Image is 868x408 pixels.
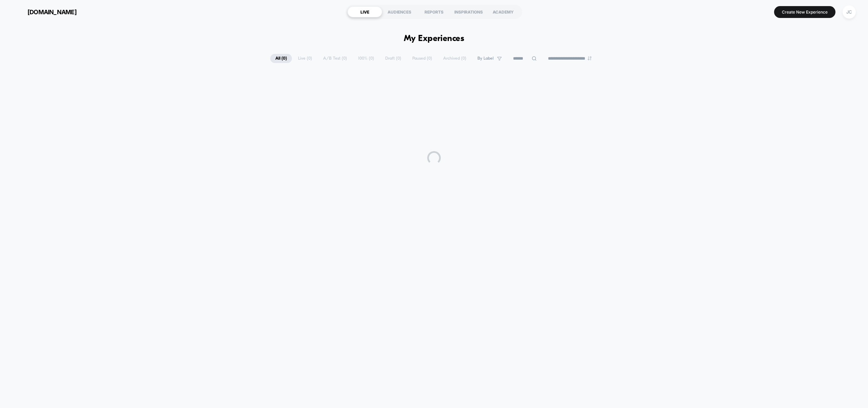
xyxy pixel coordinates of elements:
[348,6,382,17] div: LIVE
[843,5,856,19] div: JC
[404,34,465,44] h1: My Experiences
[486,6,520,17] div: ACADEMY
[382,6,417,17] div: AUDIENCES
[774,6,835,18] button: Create New Experience
[841,5,858,19] button: JC
[451,6,486,17] div: INSPIRATIONS
[417,6,451,17] div: REPORTS
[27,8,77,16] span: [DOMAIN_NAME]
[588,56,592,60] img: end
[477,56,494,61] span: By Label
[10,6,79,17] button: [DOMAIN_NAME]
[270,54,292,63] span: All ( 0 )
